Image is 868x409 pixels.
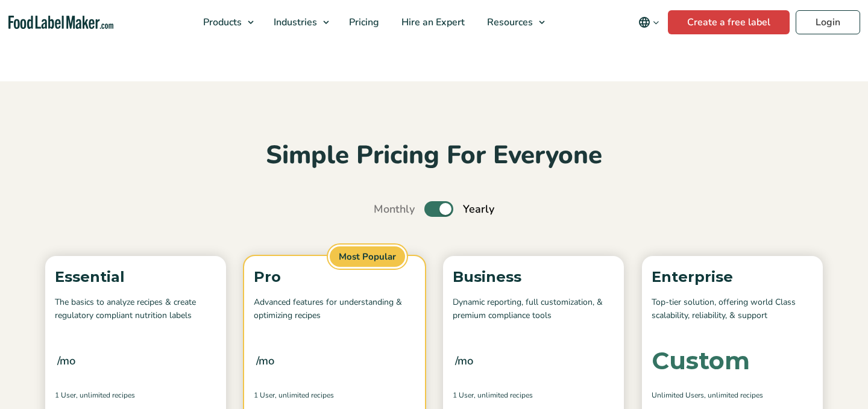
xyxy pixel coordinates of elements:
[796,10,860,34] a: Login
[453,390,474,401] span: 1 User
[398,16,466,29] span: Hire an Expert
[254,390,275,401] span: 1 User
[704,390,763,401] span: , Unlimited Recipes
[455,352,473,369] span: /mo
[55,390,76,401] span: 1 User
[270,16,318,29] span: Industries
[55,266,216,289] p: Essential
[424,201,453,217] label: Toggle
[39,139,829,172] h2: Simple Pricing For Everyone
[256,352,274,369] span: /mo
[652,349,750,373] div: Custom
[463,201,494,217] span: Yearly
[652,296,813,323] p: Top-tier solution, offering world Class scalability, reliability, & support
[275,390,334,401] span: , Unlimited Recipes
[483,16,534,29] span: Resources
[474,390,533,401] span: , Unlimited Recipes
[652,266,813,289] p: Enterprise
[76,390,135,401] span: , Unlimited Recipes
[630,10,668,34] button: Change language
[57,352,75,369] span: /mo
[453,266,614,289] p: Business
[345,16,380,29] span: Pricing
[668,10,790,34] a: Create a free label
[254,266,415,289] p: Pro
[652,390,704,401] span: Unlimited Users
[254,296,415,323] p: Advanced features for understanding & optimizing recipes
[200,16,243,29] span: Products
[55,296,216,323] p: The basics to analyze recipes & create regulatory compliant nutrition labels
[328,245,407,269] span: Most Popular
[8,16,113,30] a: Food Label Maker homepage
[374,201,415,217] span: Monthly
[453,296,614,323] p: Dynamic reporting, full customization, & premium compliance tools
